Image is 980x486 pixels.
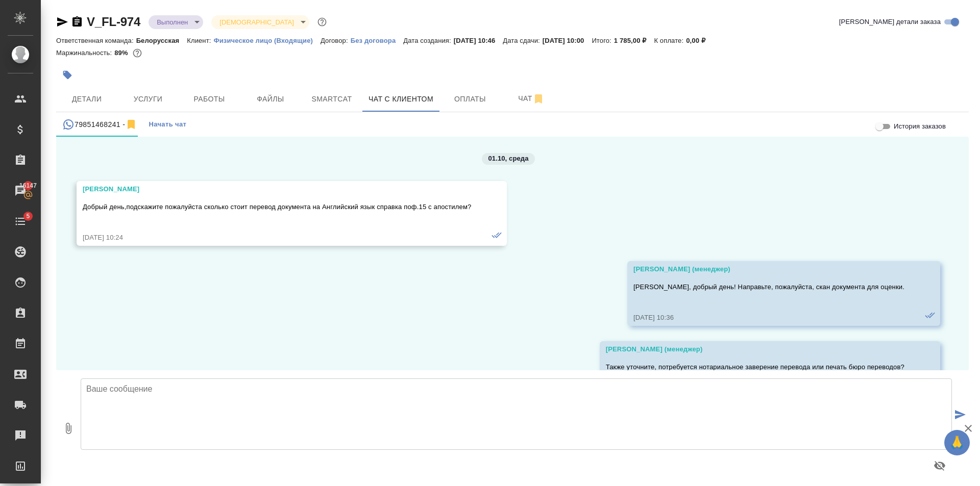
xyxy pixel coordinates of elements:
div: simple tabs example [56,112,969,137]
span: Работы [185,93,234,106]
div: Выполнен [149,15,203,29]
p: [DATE] 10:00 [543,37,592,44]
p: Белорусская [136,37,187,44]
span: Оплаты [446,93,495,106]
p: Ответственная команда: [56,37,136,44]
button: Скопировать ссылку [71,16,83,28]
div: [PERSON_NAME] (менеджер) [606,344,904,354]
p: Клиент: [187,37,213,44]
span: Услуги [124,93,173,106]
a: Физическое лицо (Входящие) [213,36,321,44]
span: [PERSON_NAME] детали заказа [839,17,941,27]
p: Без договора [351,37,404,44]
div: [PERSON_NAME] [83,184,471,194]
div: 79851468241 (Анастасия Кричевская) - (undefined) [62,118,137,131]
span: Файлы [246,93,295,106]
p: Добрый день,подскажите пожалуйста сколько стоит перевод документа на Английский язык справка поф.... [83,202,471,212]
p: [PERSON_NAME], добрый день! Направьте, пожалуйста, скан документа для оценки. [633,282,904,292]
p: Также уточните, потребуется нотариальное заверение перевода или печать бюро переводов? [606,362,904,372]
p: К оплате: [654,37,686,44]
button: Добавить тэг [56,64,79,86]
a: 16147 [3,178,38,203]
button: [DEMOGRAPHIC_DATA] [216,18,297,27]
p: 0,00 ₽ [686,37,713,44]
p: 89% [114,49,130,57]
div: [PERSON_NAME] (менеджер) [633,264,904,274]
span: Чат [507,92,556,105]
button: Выполнен [154,18,191,27]
div: [DATE] 10:36 [633,313,904,323]
span: Чат с клиентом [369,93,433,106]
span: Smartcat [307,93,356,106]
svg: Отписаться [125,118,137,131]
span: 16147 [13,181,43,191]
p: Итого: [592,37,614,44]
button: 158.50 RUB; [131,46,144,60]
span: Детали [62,93,111,106]
p: 1 785,00 ₽ [614,37,654,44]
a: Без договора [351,36,404,44]
div: Выполнен [211,15,309,29]
button: Начать чат [143,112,191,137]
p: Договор: [321,37,351,44]
p: [DATE] 10:46 [454,37,503,44]
a: V_FL-974 [87,15,140,29]
p: Дата создания: [403,37,453,44]
span: История заказов [894,121,946,132]
div: [DATE] 10:24 [83,233,471,243]
a: 5 [3,209,38,234]
svg: Отписаться [532,93,545,105]
span: 5 [20,211,36,221]
button: Предпросмотр [927,453,952,478]
p: Маржинальность: [56,49,114,57]
p: Дата сдачи: [503,37,542,44]
span: 🙏 [948,432,966,453]
button: 🙏 [944,430,970,455]
button: Доп статусы указывают на важность/срочность заказа [315,15,329,29]
p: Физическое лицо (Входящие) [213,37,321,44]
p: 01.10, среда [488,154,528,164]
button: Скопировать ссылку для ЯМессенджера [56,16,68,28]
span: Начать чат [149,119,186,131]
